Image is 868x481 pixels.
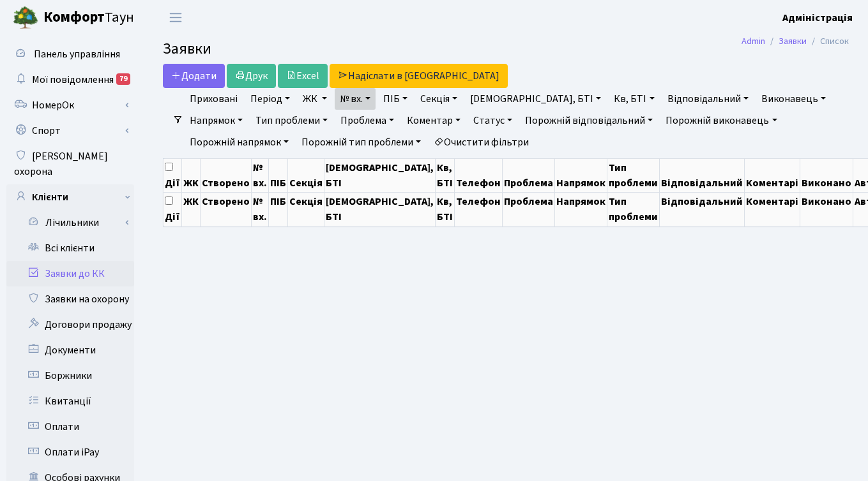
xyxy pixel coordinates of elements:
[227,64,276,88] a: Друк
[782,11,853,25] b: Адміністрація
[171,69,217,83] span: Додати
[782,10,853,26] a: Адміністрація
[43,7,134,29] span: Таун
[201,192,252,226] th: Створено
[660,158,745,192] th: Відповідальний
[288,158,324,192] th: Секція
[335,110,399,131] a: Проблема
[160,7,192,28] button: Переключити навігацію
[6,312,134,337] a: Договори продажу
[745,192,800,226] th: Коментарі
[722,28,868,55] nav: breadcrumb
[252,158,269,192] th: № вх.
[6,414,134,440] a: Оплати
[15,210,134,235] a: Лічильники
[32,73,114,87] span: Мої повідомлення
[436,192,455,226] th: Кв, БТІ
[185,88,243,110] a: Приховані
[6,67,134,93] a: Мої повідомлення79
[800,158,853,192] th: Виконано
[252,192,269,226] th: № вх.
[378,88,413,110] a: ПІБ
[800,192,853,226] th: Виконано
[779,34,807,48] a: Заявки
[288,192,324,226] th: Секція
[6,93,134,118] a: НомерОк
[520,110,658,131] a: Порожній відповідальний
[415,88,462,110] a: Секція
[6,440,134,465] a: Оплати iPay
[296,131,426,153] a: Порожній тип проблеми
[662,88,754,110] a: Відповідальний
[6,184,134,210] a: Клієнти
[465,88,606,110] a: [DEMOGRAPHIC_DATA], БТІ
[6,337,134,363] a: Документи
[6,41,134,67] a: Панель управління
[6,261,134,286] a: Заявки до КК
[745,158,800,192] th: Коментарі
[201,158,252,192] th: Створено
[555,192,607,226] th: Напрямок
[607,192,660,226] th: Тип проблеми
[182,158,201,192] th: ЖК
[324,158,436,192] th: [DEMOGRAPHIC_DATA], БТІ
[609,88,659,110] a: Кв, БТІ
[756,88,831,110] a: Виконавець
[335,88,376,110] a: № вх.
[660,192,745,226] th: Відповідальний
[250,110,333,131] a: Тип проблеми
[455,158,503,192] th: Телефон
[278,64,328,88] a: Excel
[324,192,436,226] th: [DEMOGRAPHIC_DATA], БТІ
[163,38,211,60] span: Заявки
[185,131,294,153] a: Порожній напрямок
[34,47,120,61] span: Панель управління
[245,88,295,110] a: Період
[182,192,201,226] th: ЖК
[660,110,782,131] a: Порожній виконавець
[468,110,517,131] a: Статус
[429,131,534,153] a: Очистити фільтри
[6,144,134,184] a: [PERSON_NAME] охорона
[269,192,288,226] th: ПІБ
[402,110,466,131] a: Коментар
[555,158,607,192] th: Напрямок
[6,389,134,414] a: Квитанції
[6,363,134,389] a: Боржники
[298,88,332,110] a: ЖК
[503,158,555,192] th: Проблема
[6,286,134,312] a: Заявки на охорону
[13,5,38,31] img: logo.png
[116,73,130,85] div: 79
[436,158,455,192] th: Кв, БТІ
[742,34,765,48] a: Admin
[503,192,555,226] th: Проблема
[455,192,503,226] th: Телефон
[164,192,182,226] th: Дії
[6,118,134,144] a: Спорт
[163,64,225,88] a: Додати
[164,158,182,192] th: Дії
[807,34,849,48] li: Список
[185,110,248,131] a: Напрямок
[607,158,660,192] th: Тип проблеми
[269,158,288,192] th: ПІБ
[6,235,134,261] a: Всі клієнти
[330,64,508,88] a: Надіслати в [GEOGRAPHIC_DATA]
[43,7,105,27] b: Комфорт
